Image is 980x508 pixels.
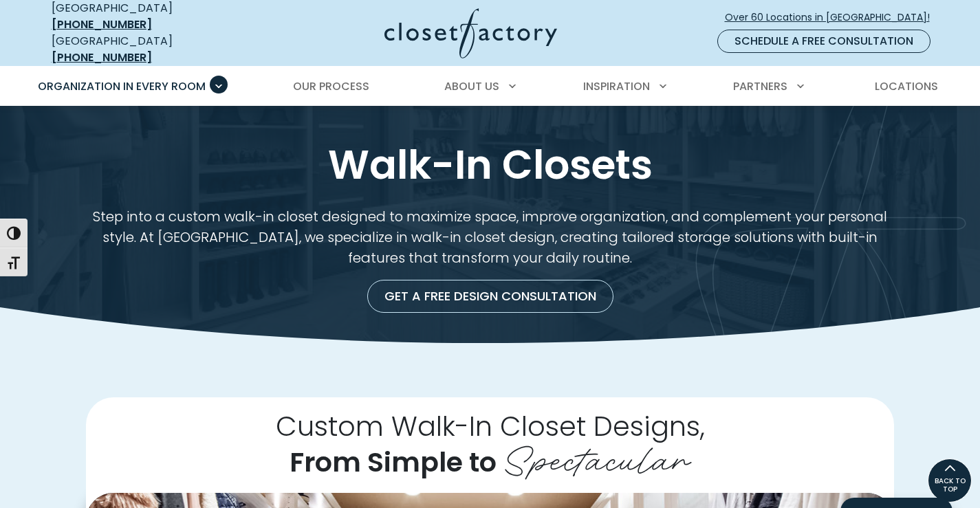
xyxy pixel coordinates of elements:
[86,207,894,269] p: Step into a custom walk-in closet designed to maximize space, improve organization, and complemen...
[52,49,152,65] a: [PHONE_NUMBER]
[875,78,938,94] span: Locations
[52,33,251,66] div: [GEOGRAPHIC_DATA]
[52,16,152,32] a: [PHONE_NUMBER]
[384,8,557,58] img: Closet Factory Logo
[928,477,971,494] span: BACK TO TOP
[503,429,690,484] span: Spectacular
[444,78,499,94] span: About Us
[293,78,369,94] span: Our Process
[38,78,206,94] span: Organization in Every Room
[583,78,650,94] span: Inspiration
[276,407,705,445] span: Custom Walk-In Closet Designs,
[28,67,952,106] nav: Primary Menu
[717,30,930,53] a: Schedule a Free Consultation
[724,5,941,30] a: Over 60 Locations in [GEOGRAPHIC_DATA]!
[290,443,497,481] span: From Simple to
[49,139,932,190] h1: Walk-In Closets
[367,280,613,313] a: Get a Free Design Consultation
[733,78,787,94] span: Partners
[928,459,972,503] a: BACK TO TOP
[725,10,941,25] span: Over 60 Locations in [GEOGRAPHIC_DATA]!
